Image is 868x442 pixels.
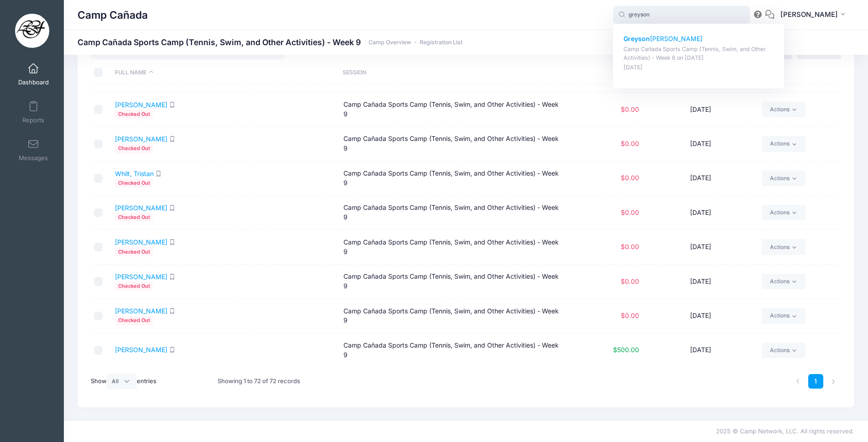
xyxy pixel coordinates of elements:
[115,307,167,315] a: [PERSON_NAME]
[12,96,55,128] a: Reports
[339,196,567,230] td: Camp Cañada Sports Camp (Tennis, Swim, and Other Activities) - Week 9
[621,277,639,285] span: $0.00
[762,239,805,255] a: Actions
[762,343,805,358] a: Actions
[338,61,566,85] th: Session: activate to sort column ascending
[808,374,823,389] a: 1
[115,179,153,187] span: Checked Out
[369,39,411,46] a: Camp Overview
[169,136,175,142] i: SMS enabled
[91,374,156,389] label: Show entries
[169,102,175,108] i: SMS enabled
[621,312,639,319] span: $0.00
[110,61,338,85] th: Full Name: activate to sort column descending
[115,204,167,212] a: [PERSON_NAME]
[621,105,639,113] span: $0.00
[115,316,153,325] span: Checked Out
[115,135,167,143] a: [PERSON_NAME]
[774,5,854,26] button: [PERSON_NAME]
[643,196,757,230] td: [DATE]
[115,110,153,119] span: Checked Out
[643,127,757,161] td: [DATE]
[420,39,463,46] a: Registration List
[643,93,757,127] td: [DATE]
[566,61,641,85] th: Paid: activate to sort column ascending
[621,208,639,216] span: $0.00
[169,347,175,353] i: SMS enabled
[643,265,757,299] td: [DATE]
[156,171,161,177] i: SMS enabled
[621,243,639,250] span: $0.00
[762,274,805,289] a: Actions
[115,282,153,291] span: Checked Out
[621,174,639,182] span: $0.00
[115,144,153,153] span: Checked Out
[218,371,300,392] div: Showing 1 to 72 of 72 records
[115,238,167,246] a: [PERSON_NAME]
[762,171,805,186] a: Actions
[12,58,55,90] a: Dashboard
[115,247,153,256] span: Checked Out
[339,265,567,299] td: Camp Cañada Sports Camp (Tennis, Swim, and Other Activities) - Week 9
[762,136,805,151] a: Actions
[169,205,175,211] i: SMS enabled
[339,299,567,333] td: Camp Cañada Sports Camp (Tennis, Swim, and Other Activities) - Week 9
[716,427,854,435] span: 2025 © Camp Network, LLC. All rights reserved.
[22,116,44,124] span: Reports
[643,230,757,264] td: [DATE]
[621,140,639,147] span: $0.00
[78,5,148,26] h1: Camp Cañada
[643,333,757,367] td: [DATE]
[115,346,167,354] a: [PERSON_NAME]
[115,101,167,109] a: [PERSON_NAME]
[613,6,750,24] input: Search by First Name, Last Name, or Email...
[780,10,838,20] span: [PERSON_NAME]
[624,63,774,72] p: [DATE]
[339,333,567,367] td: Camp Cañada Sports Camp (Tennis, Swim, and Other Activities) - Week 9
[169,239,175,245] i: SMS enabled
[169,308,175,314] i: SMS enabled
[115,170,154,177] a: Whilt, Tristan
[78,37,463,47] h1: Camp Cañada Sports Camp (Tennis, Swim, and Other Activities) - Week 9
[339,127,567,161] td: Camp Cañada Sports Camp (Tennis, Swim, and Other Activities) - Week 9
[115,273,167,281] a: [PERSON_NAME]
[339,161,567,196] td: Camp Cañada Sports Camp (Tennis, Swim, and Other Activities) - Week 9
[762,102,805,117] a: Actions
[624,34,774,44] p: [PERSON_NAME]
[107,374,137,389] select: Showentries
[115,213,153,222] span: Checked Out
[643,299,757,333] td: [DATE]
[15,14,49,48] img: Camp Cañada
[12,134,55,166] a: Messages
[624,35,650,42] strong: Greyson
[169,274,175,280] i: SMS enabled
[762,205,805,220] a: Actions
[643,161,757,196] td: [DATE]
[339,230,567,264] td: Camp Cañada Sports Camp (Tennis, Swim, and Other Activities) - Week 9
[18,78,49,86] span: Dashboard
[762,308,805,323] a: Actions
[624,45,774,62] p: Camp Cañada Sports Camp (Tennis, Swim, and Other Activities) - Week 8 on [DATE]
[19,154,48,162] span: Messages
[339,93,567,127] td: Camp Cañada Sports Camp (Tennis, Swim, and Other Activities) - Week 9
[613,346,639,354] span: $500.00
